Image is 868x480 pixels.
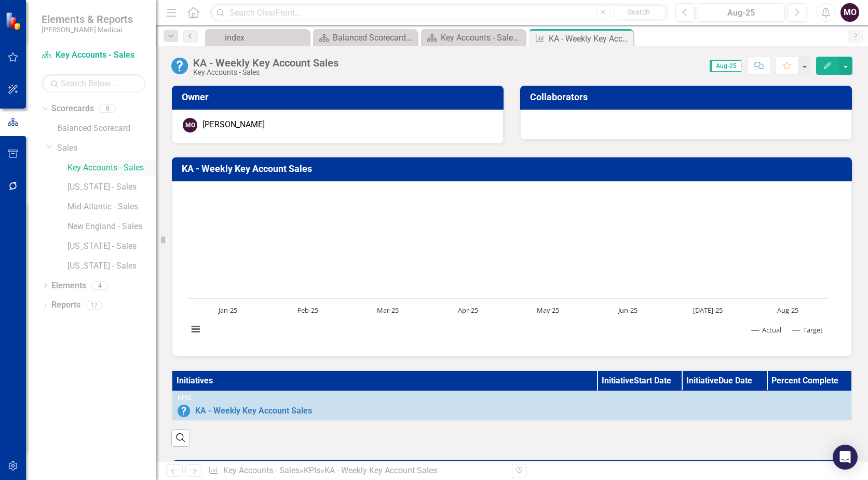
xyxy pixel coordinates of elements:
[617,305,638,315] text: Jun-25
[178,394,846,402] div: KPIs
[225,31,306,44] div: index
[698,3,784,22] button: Aug-25
[840,3,859,22] button: MO
[188,322,203,337] button: View chart menu, Chart
[223,465,300,475] a: Key Accounts - Sales
[57,142,156,154] a: Sales
[42,13,133,25] span: Elements & Reports
[441,31,522,44] div: Key Accounts - Sales - Overview Dashboard
[693,305,723,315] text: [DATE]-25
[210,4,668,22] input: Search ClearPoint...
[193,69,338,76] div: Key Accounts - Sales
[710,60,741,72] span: Aug-25
[67,181,156,193] a: [US_STATE] - Sales
[202,119,265,131] div: [PERSON_NAME]
[86,301,102,310] div: 17
[91,281,108,290] div: 4
[195,406,846,416] a: KA - Weekly Key Account Sales
[183,190,833,345] svg: Interactive chart
[530,92,846,102] h3: Collaborators
[297,305,318,315] text: Feb-25
[613,5,665,20] button: Search
[42,74,145,92] input: Search Below...
[42,25,133,34] small: [PERSON_NAME] Medical
[5,11,23,30] img: ClearPoint Strategy
[51,280,86,292] a: Elements
[793,325,823,335] button: Show Target
[182,164,846,174] h3: KA - Weekly Key Account Sales
[67,201,156,213] a: Mid-Atlantic - Sales
[333,31,414,44] div: Balanced Scorecard Welcome Page
[628,8,650,16] span: Search
[377,305,399,315] text: Mar-25
[458,305,478,315] text: Apr-25
[316,31,414,44] a: Balanced Scorecard Welcome Page
[424,31,522,44] a: Key Accounts - Sales - Overview Dashboard
[183,190,841,345] div: Chart. Highcharts interactive chart.
[67,221,156,233] a: New England - Sales
[42,49,145,61] a: Key Accounts - Sales
[324,465,437,475] div: KA - Weekly Key Account Sales
[67,162,156,174] a: Key Accounts - Sales
[51,103,94,115] a: Scorecards
[67,260,156,272] a: [US_STATE] - Sales
[549,32,630,45] div: KA - Weekly Key Account Sales
[701,7,781,19] div: Aug-25
[51,299,80,311] a: Reports
[178,405,190,417] img: No Information
[208,31,306,44] a: index
[193,57,338,69] div: KA - Weekly Key Account Sales
[777,305,798,315] text: Aug-25
[172,391,852,421] td: Double-Click to Edit Right Click for Context Menu
[208,465,504,477] div: » »
[171,58,188,74] img: No Information
[67,241,156,252] a: [US_STATE] - Sales
[99,104,116,113] div: 8
[752,325,781,335] button: Show Actual
[304,465,320,475] a: KPIs
[183,118,197,132] div: MO
[218,305,237,315] text: Jan-25
[57,123,156,135] a: Balanced Scorecard
[833,445,858,470] div: Open Intercom Messenger
[537,305,559,315] text: May-25
[182,92,497,102] h3: Owner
